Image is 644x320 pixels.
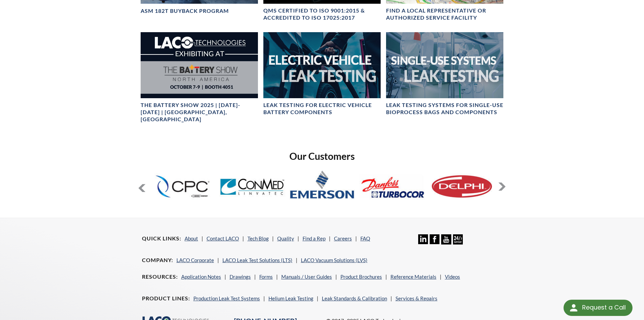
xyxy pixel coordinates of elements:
[568,302,579,313] img: round button
[176,257,214,263] a: LACO Corporate
[303,235,326,241] a: Find a Rep
[138,150,506,163] h2: Our Customers
[445,274,460,280] a: Videos
[185,235,198,241] a: About
[360,235,370,241] a: FAQ
[334,235,352,241] a: Careers
[219,168,285,205] img: ConMed.jpg
[193,295,260,301] a: Production Leak Test Systems
[390,274,436,280] a: Reference Materials
[453,234,463,244] img: 24/7 Support Icon
[564,300,633,316] div: Request a Call
[142,273,178,280] h4: Resources
[142,295,190,302] h4: Product Lines
[141,32,258,123] a: The Battery Show 2025 | Oct 7-9 | Detroit, MIThe Battery Show 2025 | [DATE]-[DATE] | [GEOGRAPHIC_...
[396,295,437,301] a: Services & Repairs
[142,235,181,242] h4: Quick Links
[141,7,229,15] h4: ASM 182T Buyback Program
[149,168,215,205] img: Colder-Products.jpg
[263,32,381,116] a: Electric Vehicle Leak Testing BannerLeak Testing for Electric Vehicle Battery Components
[259,274,273,280] a: Forms
[322,295,387,301] a: Leak Standards & Calibration
[230,274,251,280] a: Drawings
[222,257,292,263] a: LACO Leak Test Solutions (LTS)
[386,7,503,21] h4: FIND A LOCAL REPRESENTATIVE OR AUTHORIZED SERVICE FACILITY
[386,32,503,116] a: Single-Use Systems BannerLeak Testing Systems for Single-Use Bioprocess Bags and Components
[582,300,626,315] div: Request a Call
[141,102,258,123] h4: The Battery Show 2025 | [DATE]-[DATE] | [GEOGRAPHIC_DATA], [GEOGRAPHIC_DATA]
[277,235,294,241] a: Quality
[263,102,381,116] h4: Leak Testing for Electric Vehicle Battery Components
[301,257,367,263] a: LACO Vacuum Solutions (LVS)
[268,295,313,301] a: Helium Leak Testing
[247,235,269,241] a: Tech Blog
[453,239,463,246] a: 24/7 Support
[263,7,381,21] h4: QMS CERTIFIED to ISO 9001:2015 & Accredited to ISO 17025:2017
[359,168,425,205] img: Danfoss-Turbocor.jpg
[289,168,355,205] img: Emerson.jpg
[340,274,382,280] a: Product Brochures
[142,257,173,264] h4: Company
[207,235,239,241] a: Contact LACO
[181,274,221,280] a: Application Notes
[386,102,503,116] h4: Leak Testing Systems for Single-Use Bioprocess Bags and Components
[281,274,332,280] a: Manuals / User Guides
[429,168,495,205] img: Delphi.jpg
